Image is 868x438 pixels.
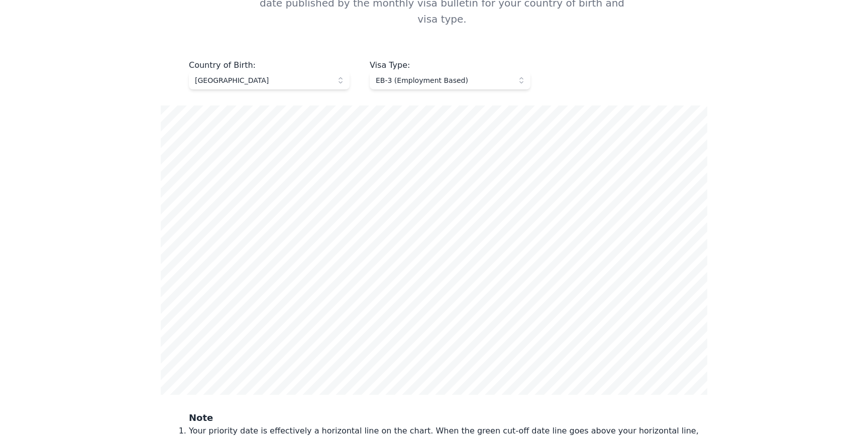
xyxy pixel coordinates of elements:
[376,75,510,85] span: EB-3 (Employment Based)
[195,75,330,85] span: [GEOGRAPHIC_DATA]
[370,59,530,71] div: Visa Type :
[370,71,530,89] button: EB-3 (Employment Based)
[189,411,707,425] h3: Note
[189,59,350,71] div: Country of Birth :
[189,71,350,89] button: [GEOGRAPHIC_DATA]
